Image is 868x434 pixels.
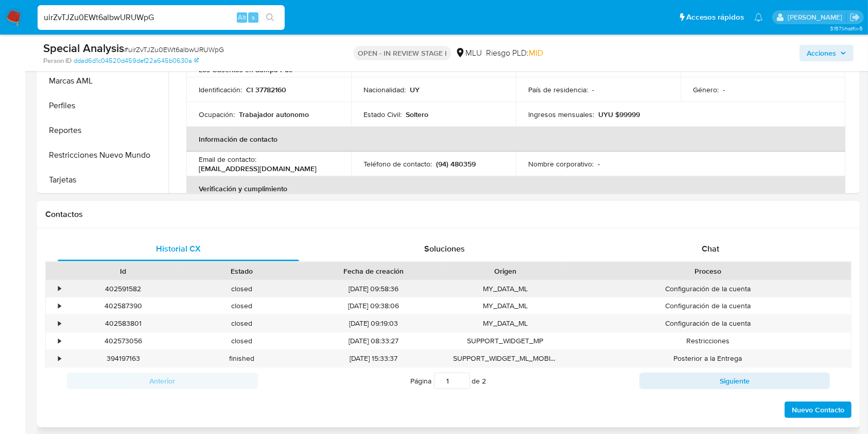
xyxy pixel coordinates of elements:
span: 2 [482,376,487,386]
div: [DATE] 15:33:37 [301,350,446,367]
p: Trabajador autonomo [239,110,309,119]
span: Página de [411,373,487,389]
a: Notificaciones [754,13,763,22]
span: 3.157.1-hotfix-5 [830,24,863,32]
button: Restricciones Nuevo Mundo [40,143,168,168]
div: closed [183,332,302,349]
button: Perfiles [40,93,168,118]
h1: Contactos [45,209,852,220]
p: (94) 480359 [436,159,476,169]
div: Posterior a la Entrega [565,350,851,367]
div: MLU [455,47,482,59]
b: Person ID [43,56,72,65]
p: UYU $99999 [598,110,640,119]
div: Proceso [572,266,844,276]
div: [DATE] 08:33:27 [301,332,446,349]
div: Id [71,266,176,276]
p: Soltero [406,110,428,119]
p: [EMAIL_ADDRESS][DOMAIN_NAME] [199,164,317,173]
button: Nuevo Contacto [785,402,852,418]
span: Accesos rápidos [686,12,744,23]
button: Reportes [40,118,168,143]
span: MID [529,47,543,59]
button: Acciones [800,45,854,61]
span: s [252,12,255,22]
p: País de residencia : [528,85,588,94]
button: search-icon [259,10,281,25]
div: SUPPORT_WIDGET_MP [446,332,565,349]
p: ximena.felix@mercadolibre.com [788,12,846,22]
span: Nuevo Contacto [792,403,844,417]
span: Soluciones [424,243,465,255]
p: CI 37782160 [246,85,286,94]
p: Los Caseritos en Sampa Puc [199,65,292,74]
div: • [58,336,61,346]
div: Configuración de la cuenta [565,315,851,332]
div: 394197163 [64,350,183,367]
p: Email de contacto : [199,155,256,164]
p: - [598,159,600,169]
p: - [592,85,594,94]
span: Riesgo PLD: [486,47,543,59]
span: Historial CX [156,243,201,255]
div: • [58,319,61,328]
p: Identificación : [199,85,242,94]
div: • [58,301,61,311]
div: 402573056 [64,332,183,349]
a: ddad6d1c04520d459def22a645b0630a [74,56,199,65]
b: Special Analysis [43,40,124,56]
button: Anterior [67,373,258,389]
p: UY [410,85,420,94]
div: [DATE] 09:58:36 [301,280,446,297]
div: MY_DATA_ML [446,315,565,332]
span: Chat [702,243,719,255]
div: Configuración de la cuenta [565,280,851,297]
div: Fecha de creación [308,266,439,276]
button: Siguiente [639,373,830,389]
input: Buscar usuario o caso... [38,11,285,24]
span: Acciones [807,45,836,61]
div: [DATE] 09:19:03 [301,315,446,332]
p: Teléfono de contacto : [363,159,432,169]
p: Nacionalidad : [363,85,406,94]
div: closed [183,315,302,332]
div: closed [183,280,302,297]
p: - [723,85,725,94]
p: Ingresos mensuales : [528,110,594,119]
div: Estado [190,266,294,276]
button: Marcas AML [40,69,168,93]
span: # uirZvTJZu0EWt6albwURUWpG [124,44,224,55]
div: 402583801 [64,315,183,332]
div: 402591582 [64,280,183,297]
div: 402587390 [64,297,183,314]
div: Restricciones [565,332,851,349]
p: Nombre corporativo : [528,159,594,169]
div: SUPPORT_WIDGET_ML_MOBILE [446,350,565,367]
div: finished [183,350,302,367]
button: Tarjetas [40,168,168,192]
th: Verificación y cumplimiento [186,176,845,201]
p: Ocupación : [199,110,235,119]
a: Salir [849,12,860,23]
div: [DATE] 09:38:06 [301,297,446,314]
span: Alt [238,12,246,22]
div: Configuración de la cuenta [565,297,851,314]
p: OPEN - IN REVIEW STAGE I [354,46,451,60]
p: Estado Civil : [363,110,402,119]
div: MY_DATA_ML [446,297,565,314]
div: • [58,354,61,363]
th: Información de contacto [186,127,845,152]
div: closed [183,297,302,314]
p: Género : [693,85,719,94]
div: • [58,284,61,294]
div: MY_DATA_ML [446,280,565,297]
div: Origen [453,266,558,276]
